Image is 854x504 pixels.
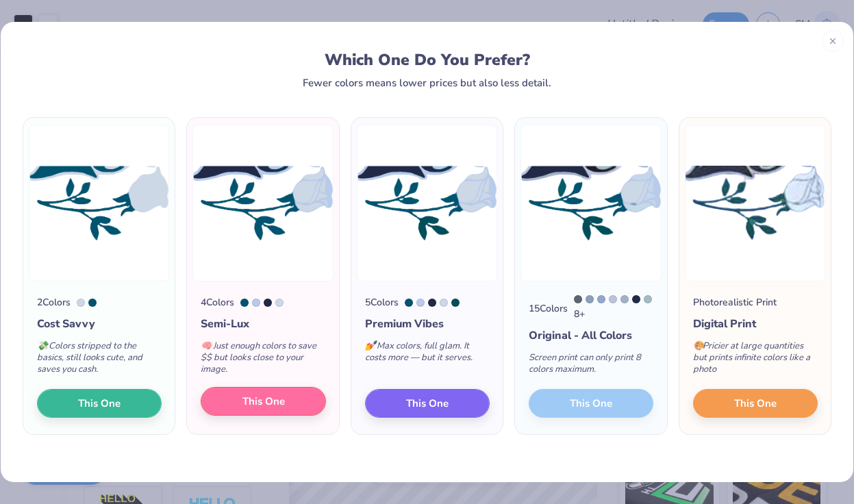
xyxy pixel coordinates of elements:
div: Semi-Lux [201,316,325,332]
div: 2 Colors [37,295,71,310]
div: Which One Do You Prefer? [38,51,816,69]
div: Just enough colors to save $$ but looks close to your image. [201,332,325,389]
span: This One [734,396,777,412]
div: 533 C [428,299,436,307]
div: Photorealistic Print [693,295,777,310]
span: 🧠 [201,340,212,352]
div: Cost Savvy [37,316,162,332]
div: Premium Vibes [365,316,490,332]
div: Colors stripped to the basics, still looks cute, and saves you cash. [37,332,162,389]
div: 7708 C [88,299,97,307]
div: Pricier at large quantities but prints infinite colors like a photo [693,332,818,389]
div: 533 C [264,299,272,307]
span: This One [242,394,285,409]
span: 💅 [365,340,376,352]
button: This One [37,389,162,418]
div: Max colors, full glam. It costs more — but it serves. [365,332,490,377]
div: 7542 C [644,295,652,303]
div: 650 C [440,299,448,307]
div: 535 C [586,295,594,303]
div: 2708 C [416,299,425,307]
img: 5 color option [357,125,497,281]
div: 3165 C [451,299,460,307]
button: This One [693,389,818,418]
button: This One [365,389,490,418]
div: Original - All Colors [529,327,653,344]
div: 7681 C [597,295,605,303]
div: 7708 C [405,299,413,307]
div: 536 C [620,295,629,303]
div: 431 C [574,295,582,303]
div: 15 Colors [529,301,568,316]
div: Screen print can only print 8 colors maximum. [529,344,653,389]
div: 4 Colors [201,295,234,310]
span: 💸 [37,340,48,352]
span: 🎨 [693,340,704,352]
div: 2708 C [252,299,260,307]
div: 7450 C [609,295,617,303]
div: 650 C [275,299,284,307]
div: 533 C [632,295,640,303]
div: Digital Print [693,316,818,332]
div: 650 C [77,299,85,307]
button: This One [201,387,325,416]
img: 4 color option [192,125,333,281]
span: This One [406,396,449,412]
img: Photorealistic preview [685,125,825,281]
div: 8 + [574,295,653,321]
div: Fewer colors means lower prices but also less detail. [303,77,551,88]
div: 7708 C [240,299,249,307]
img: 15 color option [520,125,661,281]
img: 2 color option [29,125,169,281]
span: This One [78,396,121,412]
div: 5 Colors [365,295,399,310]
